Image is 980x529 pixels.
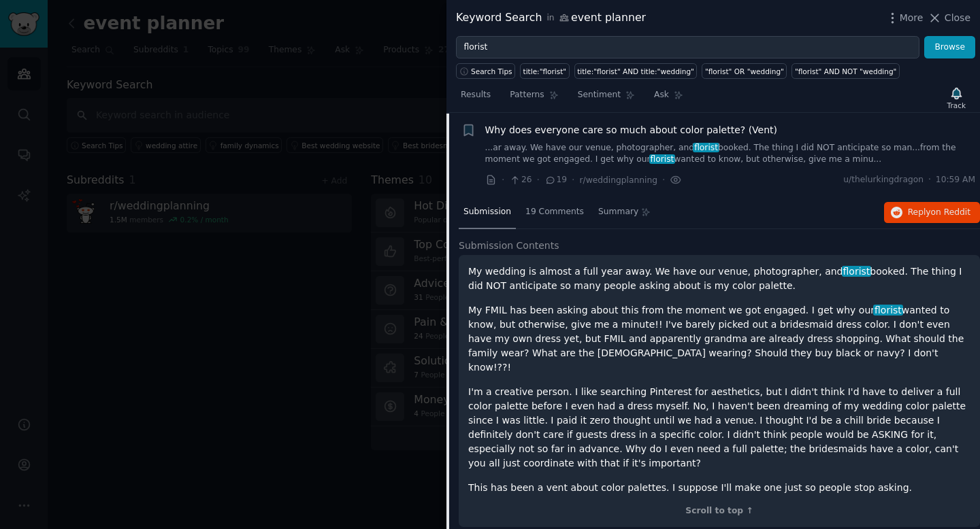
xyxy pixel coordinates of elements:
[471,67,512,76] span: Search Tips
[928,11,970,25] button: Close
[884,202,980,224] button: Replyon Reddit
[505,84,563,112] a: Patterns
[456,63,515,79] button: Search Tips
[509,174,532,186] span: 26
[843,174,924,186] span: u/thelurkingdragon
[510,89,544,101] span: Patterns
[936,174,975,186] span: 10:59 AM
[900,11,924,25] span: More
[577,67,694,76] div: title:"florist" AND title:"wedding"
[795,67,896,76] div: "florist" AND NOT "wedding"
[456,10,646,27] div: Keyword Search event planner
[459,239,559,253] span: Submission Contents
[702,63,787,79] a: "florist" OR "wedding"
[468,481,970,495] p: This has been a vent about color palettes. I suppose I'll make one just so people stop asking.
[574,63,698,79] a: title:"florist" AND title:"wedding"
[546,12,554,24] span: in
[791,63,899,79] a: "florist" AND NOT "wedding"
[502,173,504,187] span: ·
[463,206,511,218] span: Submission
[537,173,540,187] span: ·
[485,123,778,137] a: Why does everyone care so much about color palette? (Vent)
[468,303,970,375] p: My FMIL has been asking about this from the moment we got engaged. I get why our wanted to know, ...
[924,36,975,59] button: Browse
[456,36,919,59] input: Try a keyword related to your business
[943,84,970,112] button: Track
[580,175,657,185] span: r/weddingplanning
[456,84,495,112] a: Results
[649,154,675,164] span: florist
[654,89,669,101] span: Ask
[662,173,665,187] span: ·
[572,173,574,187] span: ·
[947,101,966,110] div: Track
[693,143,719,152] span: florist
[523,67,567,76] div: title:"florist"
[485,142,976,166] a: ...ar away. We have our venue, photographer, andfloristbooked. The thing I did NOT anticipate so ...
[468,505,970,517] div: Scroll to top ↑
[649,84,688,112] a: Ask
[945,11,970,25] span: Close
[705,67,784,76] div: "florist" OR "wedding"
[578,89,621,101] span: Sentiment
[598,206,638,218] span: Summary
[573,84,640,112] a: Sentiment
[468,264,970,293] p: My wedding is almost a full year away. We have our venue, photographer, and booked. The thing I d...
[461,89,491,101] span: Results
[544,174,567,186] span: 19
[873,305,902,315] span: florist
[525,206,584,218] span: 19 Comments
[468,385,970,471] p: I'm a creative person. I like searching Pinterest for aesthetics, but I didn't think I'd have to ...
[908,207,970,219] span: Reply
[931,207,970,217] span: on Reddit
[520,63,570,79] a: title:"florist"
[928,174,931,186] span: ·
[842,266,871,277] span: florist
[885,11,924,25] button: More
